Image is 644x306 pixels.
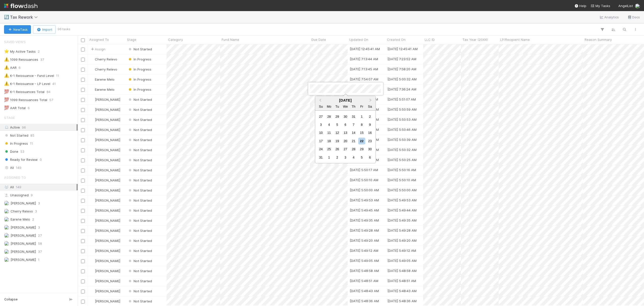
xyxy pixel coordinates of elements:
div: Choose Wednesday, September 3rd, 2025 [342,154,349,161]
div: Choose Thursday, August 28th, 2025 [350,146,357,152]
div: Choose Thursday, July 31st, 2025 [350,113,357,120]
div: Monday [326,103,333,110]
div: Choose Friday, August 1st, 2025 [358,113,365,120]
div: Choose Friday, August 29th, 2025 [358,146,365,152]
div: Thursday [350,103,357,110]
div: Tuesday [334,103,341,110]
div: Choose Saturday, August 16th, 2025 [367,129,373,136]
div: Wednesday [342,103,349,110]
div: Choose Thursday, August 14th, 2025 [350,129,357,136]
div: Choose Tuesday, August 12th, 2025 [334,129,341,136]
div: Choose Monday, August 25th, 2025 [326,146,333,152]
div: Choose Monday, July 28th, 2025 [326,113,333,120]
button: Previous Month [316,97,324,105]
div: Choose Sunday, August 31st, 2025 [317,154,324,161]
div: Choose Sunday, August 24th, 2025 [317,146,324,152]
div: [DATE] [315,98,376,102]
div: Choose Friday, August 8th, 2025 [358,121,365,128]
div: Choose Wednesday, July 30th, 2025 [342,113,349,120]
div: Choose Saturday, August 2nd, 2025 [367,113,373,120]
div: Saturday [367,103,373,110]
div: Choose Wednesday, August 6th, 2025 [342,121,349,128]
div: Choose Friday, August 15th, 2025 [358,129,365,136]
div: Choose Monday, August 4th, 2025 [326,121,333,128]
div: Choose Friday, August 22nd, 2025 [358,138,365,144]
div: Choose Wednesday, August 20th, 2025 [342,138,349,144]
div: Choose Sunday, July 27th, 2025 [317,113,324,120]
div: Choose Friday, September 5th, 2025 [358,154,365,161]
div: Friday [358,103,365,110]
div: Choose Wednesday, August 13th, 2025 [342,129,349,136]
div: Choose Sunday, August 17th, 2025 [317,138,324,144]
div: Choose Tuesday, August 19th, 2025 [334,138,341,144]
div: Sunday [317,103,324,110]
div: Choose Thursday, August 7th, 2025 [350,121,357,128]
div: Choose Sunday, August 3rd, 2025 [317,121,324,128]
div: Choose Saturday, September 6th, 2025 [367,154,373,161]
div: Choose Saturday, August 30th, 2025 [367,146,373,152]
div: Choose Sunday, August 10th, 2025 [317,129,324,136]
div: Choose Thursday, September 4th, 2025 [350,154,357,161]
div: Choose Date [315,96,376,163]
div: Choose Monday, August 11th, 2025 [326,129,333,136]
div: Choose Monday, August 18th, 2025 [326,138,333,144]
div: Choose Wednesday, August 27th, 2025 [342,146,349,152]
div: Month August, 2025 [317,112,374,162]
button: Next Month [367,97,375,105]
div: Choose Tuesday, August 26th, 2025 [334,146,341,152]
div: Choose Saturday, August 9th, 2025 [367,121,373,128]
div: Choose Tuesday, August 5th, 2025 [334,121,341,128]
div: Choose Monday, September 1st, 2025 [326,154,333,161]
div: Choose Tuesday, September 2nd, 2025 [334,154,341,161]
div: Choose Saturday, August 23rd, 2025 [367,138,373,144]
div: Choose Tuesday, July 29th, 2025 [334,113,341,120]
div: Choose Thursday, August 21st, 2025 [350,138,357,144]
